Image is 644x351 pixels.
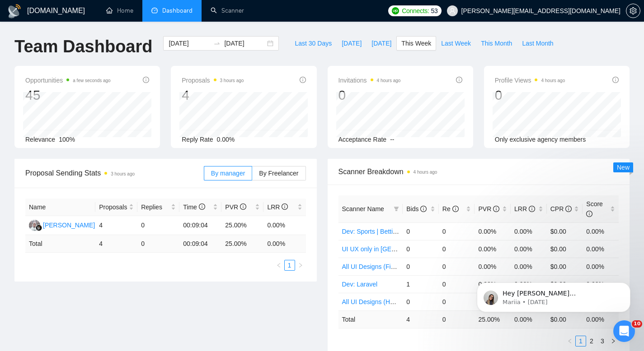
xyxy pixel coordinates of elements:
span: Proposal Sending Stats [25,167,204,179]
span: 0.00% [217,136,235,143]
button: [DATE] [337,36,367,51]
th: Proposals [95,199,137,216]
li: Previous Page [564,336,575,346]
li: 2 [586,336,597,346]
button: This Week [396,36,436,51]
span: setting [626,7,640,14]
span: user [449,8,456,14]
span: Relevance [25,136,55,143]
span: 10 [632,320,642,328]
span: Last 30 Days [295,38,332,48]
a: Dev: Sports | Betting [342,228,400,235]
span: Dashboard [162,7,193,14]
span: Invitations [338,75,401,86]
button: Last Month [517,36,558,51]
button: [DATE] [367,36,396,51]
span: Proposals [182,75,244,86]
span: By Freelancer [259,170,298,177]
td: 0 [439,222,475,240]
div: 45 [25,87,111,104]
span: left [276,263,282,268]
td: Total [25,235,95,253]
span: dashboard [151,7,158,14]
td: 0.00% [263,216,306,235]
td: 0 [439,258,475,275]
td: 0 [439,310,475,328]
span: swap-right [213,40,221,47]
td: 0.00% [511,222,547,240]
span: -- [390,136,394,143]
button: setting [626,4,640,18]
span: info-circle [565,206,572,212]
td: 25.00 % [221,235,263,253]
span: info-circle [456,77,462,83]
span: [DATE] [342,38,362,48]
span: This Week [401,38,431,48]
td: 4 [403,310,439,328]
span: Opportunities [25,75,111,86]
li: Next Page [295,260,306,271]
td: 00:09:04 [179,216,221,235]
td: 0 [403,293,439,310]
li: 1 [575,336,586,346]
a: AA[PERSON_NAME] [29,221,95,228]
a: setting [626,7,640,14]
a: All UI Designs (Fixed) [342,263,403,270]
span: Re [442,205,459,212]
a: All UI Designs (Hourly + Questions) [342,298,442,305]
div: 4 [182,87,244,104]
button: right [295,260,306,271]
button: right [608,336,619,346]
time: a few seconds ago [73,78,110,83]
td: $0.00 [547,258,583,275]
span: Hey [PERSON_NAME][EMAIL_ADDRESS][DOMAIN_NAME], Looks like your Upwork agency Codebuddy Pvt. Ltd. ... [39,26,153,159]
li: 3 [597,336,608,346]
td: 4 [95,216,137,235]
td: 0.00% [511,258,547,275]
input: End date [224,38,265,48]
td: 00:09:04 [179,235,221,253]
h1: Team Dashboard [14,36,152,57]
td: 4 [95,235,137,253]
td: 0 [403,240,439,258]
time: 4 hours ago [541,78,565,83]
td: 0.00% [583,240,619,258]
td: 0 [403,222,439,240]
div: [PERSON_NAME] [43,220,95,230]
span: left [567,338,573,344]
img: AA [29,220,40,231]
span: Scanner Breakdown [338,166,619,177]
span: LRR [267,203,288,211]
td: 0 [439,240,475,258]
li: Previous Page [273,260,284,271]
span: info-circle [420,206,427,212]
span: filter [394,206,399,212]
img: gigradar-bm.png [36,225,42,231]
span: This Month [481,38,512,48]
time: 4 hours ago [414,170,437,175]
th: Name [25,199,95,216]
span: info-circle [452,206,459,212]
a: UI UX only in [GEOGRAPHIC_DATA] [342,245,447,253]
td: 0.00% [511,240,547,258]
span: Profile Views [495,75,565,86]
button: Last Week [436,36,476,51]
img: logo [7,4,22,18]
span: to [213,40,221,47]
span: PVR [225,203,246,211]
span: Bids [406,205,427,212]
a: homeHome [106,7,133,14]
span: Connects: [402,6,429,16]
input: Start date [169,38,210,48]
span: right [611,338,616,344]
button: left [564,336,575,346]
td: 0 [439,293,475,310]
td: 0.00% [475,258,511,275]
td: 0.00% [583,258,619,275]
td: 0 [137,216,179,235]
span: 53 [431,6,438,16]
td: $0.00 [547,222,583,240]
th: Replies [137,199,179,216]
